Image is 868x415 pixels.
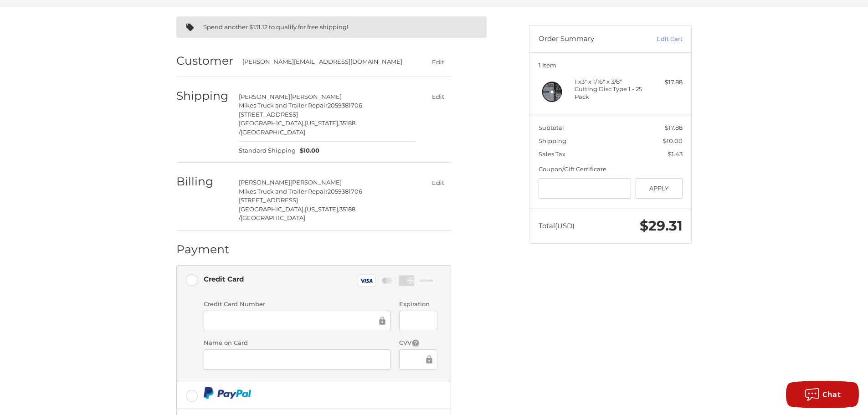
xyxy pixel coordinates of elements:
button: Edit [425,176,451,189]
iframe: Secure Credit Card Frame - Credit Card Number [210,316,377,326]
iframe: Secure Credit Card Frame - CVV [406,354,424,365]
span: $17.88 [665,124,683,131]
span: Standard Shipping [239,146,296,155]
button: Apply [636,178,683,199]
span: [PERSON_NAME] [239,93,290,100]
span: [PERSON_NAME] [239,179,290,186]
span: [PERSON_NAME] [290,93,342,100]
label: Expiration [399,300,437,309]
button: Edit [425,90,451,103]
div: [PERSON_NAME][EMAIL_ADDRESS][DOMAIN_NAME] [242,57,407,67]
span: 2059381706 [328,102,362,109]
div: $17.88 [647,78,683,87]
span: Chat [822,389,841,400]
span: [GEOGRAPHIC_DATA] [241,214,305,221]
button: Edit [425,55,451,68]
img: PayPal icon [204,387,252,399]
span: [US_STATE], [305,119,339,127]
iframe: Secure Credit Card Frame - Cardholder Name [210,354,384,365]
h2: Customer [176,54,233,68]
span: $10.00 [663,137,683,144]
div: Coupon/Gift Certificate [539,165,683,174]
span: [GEOGRAPHIC_DATA], [239,205,305,213]
span: Sales Tax [539,150,565,158]
div: Credit Card [204,272,244,287]
h2: Shipping [176,89,230,103]
label: CVV [399,338,437,348]
a: Edit Cart [637,35,683,44]
span: [GEOGRAPHIC_DATA] [241,128,305,136]
span: 35188 / [239,119,355,136]
span: Shipping [539,137,566,144]
span: Mikes Truck and Trailer Repair [239,188,328,195]
span: [STREET_ADDRESS] [239,196,298,204]
h2: Payment [176,242,230,256]
label: Credit Card Number [204,300,390,309]
h3: Order Summary [539,35,637,44]
span: $1.43 [668,150,683,158]
h4: 1 x 3" x 1/16" x 3/8" Cutting Disc Type 1 - 25 Pack [575,78,644,100]
span: Subtotal [539,124,564,131]
label: Name on Card [204,338,390,348]
button: Chat [786,381,859,408]
input: Gift Certificate or Coupon Code [539,178,632,199]
span: Total (USD) [539,221,575,230]
span: [STREET_ADDRESS] [239,111,298,118]
span: $10.00 [296,146,320,155]
span: Mikes Truck and Trailer Repair [239,102,328,109]
span: 2059381706 [328,188,362,195]
span: [PERSON_NAME] [290,179,342,186]
span: Spend another $131.12 to qualify for free shipping! [203,23,348,31]
span: [GEOGRAPHIC_DATA], [239,119,305,127]
iframe: Secure Credit Card Frame - Expiration Date [406,316,431,326]
span: $29.31 [640,217,683,234]
h3: 1 Item [539,61,683,69]
span: [US_STATE], [305,205,339,213]
h2: Billing [176,174,230,189]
